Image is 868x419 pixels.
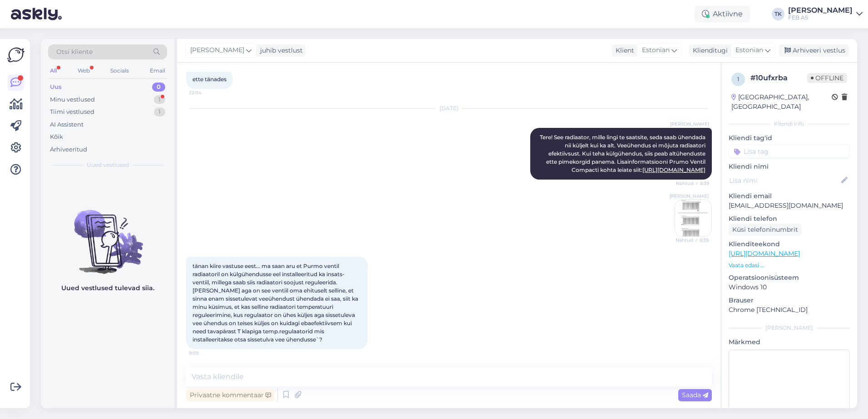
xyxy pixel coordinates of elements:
[729,214,850,224] p: Kliendi telefon
[675,180,709,187] span: Nähtud ✓ 8:39
[192,263,360,343] span: tänan kiire vastuse eest... ma saan aru et Purmo ventil radiaatoril on külgühendusse eel installe...
[729,273,850,283] p: Operatsioonisüsteem
[540,134,707,173] span: Tere! See radiaator, mille lingi te saatsite, seda saab ühendada nii küljelt kui ka alt. Veeühend...
[807,73,847,83] span: Offline
[729,305,850,315] p: Chrome [TECHNICAL_ID]
[50,95,95,104] div: Minu vestlused
[50,145,87,154] div: Arhiveeritud
[729,191,850,201] p: Kliendi email
[729,283,850,292] p: Windows 10
[670,121,709,127] span: [PERSON_NAME]
[729,261,850,269] p: Vaata edasi ...
[695,6,750,22] div: Aktiivne
[729,133,850,143] p: Kliendi tag'id
[7,46,25,63] img: Askly Logo
[729,324,850,332] div: [PERSON_NAME]
[56,47,93,57] span: Otsi kliente
[50,107,94,117] div: Tiimi vestlused
[772,8,784,20] div: TK
[186,389,275,401] div: Privaatne kommentaar
[190,45,244,55] span: [PERSON_NAME]
[779,44,849,57] div: Arhiveeri vestlus
[750,73,807,83] div: # 10ufxrba
[729,296,850,305] p: Brauser
[152,83,165,92] div: 0
[731,93,832,112] div: [GEOGRAPHIC_DATA], [GEOGRAPHIC_DATA]
[729,224,802,236] div: Küsi telefoninumbrit
[729,249,800,258] a: [URL][DOMAIN_NAME]
[108,65,131,77] div: Socials
[189,89,223,96] span: 22:04
[642,166,705,173] a: [URL][DOMAIN_NAME]
[50,132,63,141] div: Kõik
[788,14,853,21] div: FEB AS
[675,200,711,236] img: Attachment
[642,45,670,55] span: Estonian
[675,237,709,244] span: Nähtud ✓ 8:39
[612,46,634,55] div: Klient
[154,95,165,104] div: 1
[788,7,853,14] div: [PERSON_NAME]
[670,193,709,200] span: [PERSON_NAME]
[729,239,850,249] p: Klienditeekond
[689,46,728,55] div: Klienditugi
[729,337,850,347] p: Märkmed
[41,194,174,275] img: No chats
[87,161,129,169] span: Uued vestlused
[189,350,223,356] span: 9:09
[729,162,850,171] p: Kliendi nimi
[76,65,92,77] div: Web
[148,65,167,77] div: Email
[192,76,227,83] span: ette tänades
[729,145,850,158] input: Lisa tag
[729,201,850,210] p: [EMAIL_ADDRESS][DOMAIN_NAME]
[50,120,84,129] div: AI Assistent
[50,83,62,92] div: Uus
[61,283,154,293] p: Uued vestlused tulevad siia.
[735,45,763,55] span: Estonian
[682,391,708,399] span: Saada
[729,175,839,185] input: Lisa nimi
[729,120,850,128] div: Kliendi info
[48,65,59,77] div: All
[186,104,712,112] div: [DATE]
[256,46,303,55] div: juhib vestlust
[788,7,863,21] a: [PERSON_NAME]FEB AS
[154,107,165,117] div: 1
[737,76,739,83] span: 1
